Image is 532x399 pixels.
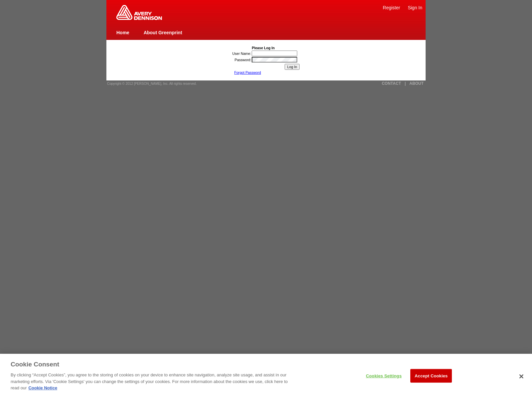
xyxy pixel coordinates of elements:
[383,5,400,10] a: Register
[410,369,452,383] button: Accept Cookies
[235,58,251,62] label: Password:
[409,81,424,86] a: ABOUT
[116,30,129,35] a: Home
[116,17,162,21] a: Greenprint
[234,70,261,74] a: Forgot Password
[252,46,275,50] b: Please Log In
[28,385,57,390] a: Cookie Notice
[408,5,422,10] a: Sign In
[11,372,293,391] p: By clicking “Accept Cookies”, you agree to the storing of cookies on your device to enhance site ...
[514,369,529,384] button: Close
[382,81,401,86] a: CONTACT
[116,5,162,20] img: Home
[11,360,59,369] h3: Cookie Consent
[285,64,300,70] input: Log In
[363,369,405,382] button: Cookies Settings
[232,52,251,56] label: User Name:
[107,82,197,85] span: Copyright © 2012 [PERSON_NAME], Inc. All rights reserved.
[144,30,182,35] a: About Greenprint
[405,81,406,86] a: |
